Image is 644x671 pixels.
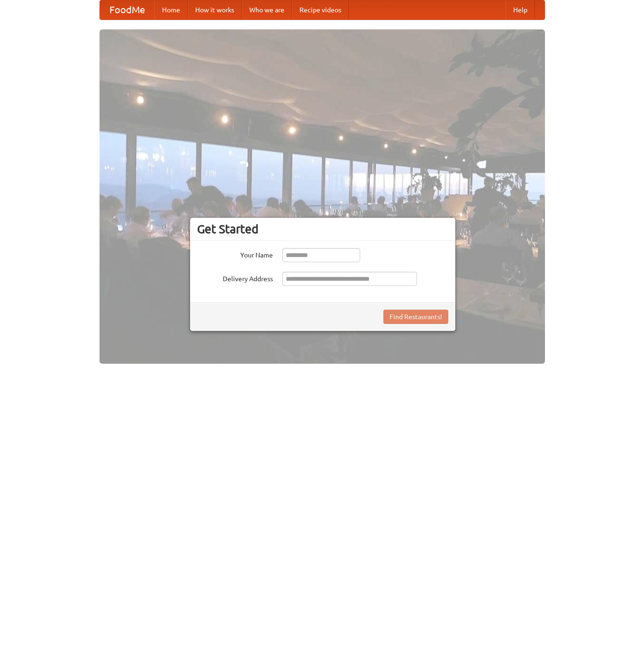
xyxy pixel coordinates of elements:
[154,0,188,19] a: Home
[100,0,154,19] a: FoodMe
[383,310,448,324] button: Find Restaurants!
[197,272,273,284] label: Delivery Address
[197,248,273,260] label: Your Name
[292,0,349,19] a: Recipe videos
[242,0,292,19] a: Who we are
[506,0,535,19] a: Help
[197,222,448,236] h3: Get Started
[188,0,242,19] a: How it works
